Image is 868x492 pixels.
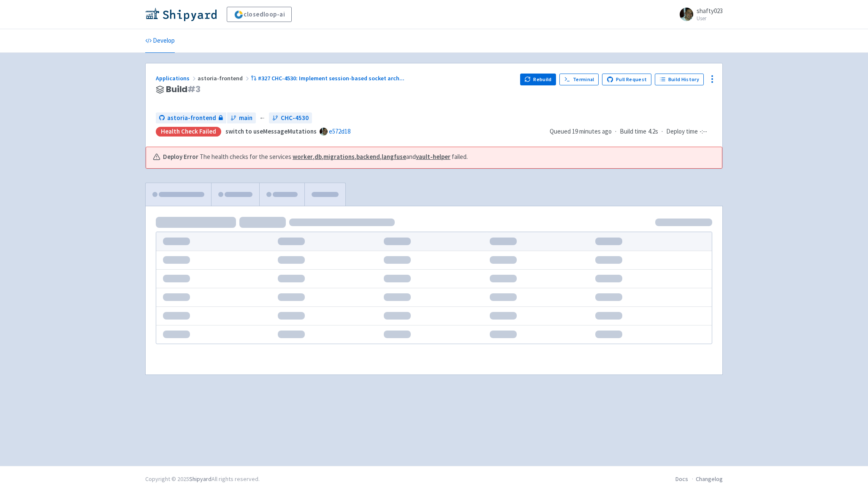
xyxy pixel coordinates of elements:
span: The health checks for the services , , , , and failed. [200,152,468,162]
a: langfuse [382,153,406,161]
span: Build time [620,127,646,137]
b: Deploy Error [163,152,198,162]
div: · · [550,127,712,137]
a: backend [356,153,380,161]
time: 19 minutes ago [572,127,612,135]
a: Applications [156,74,198,82]
a: closedloop-ai [227,7,292,22]
span: # 3 [187,83,201,95]
strong: switch to useMessageMutations [225,127,317,135]
a: e572d18 [329,127,350,135]
img: Shipyard logo [145,8,217,21]
a: Changelog [696,475,723,483]
span: astoria-frontend [198,74,251,82]
span: 4.2s [648,127,658,137]
span: shafty023 [697,7,723,15]
a: astoria-frontend [156,112,226,124]
span: ← [259,113,266,123]
span: Build [166,85,201,94]
a: main [227,112,256,124]
span: astoria-frontend [167,113,216,123]
a: db [315,153,322,161]
span: Queued [550,127,612,135]
span: -:-- [700,127,707,137]
div: Health check failed [156,127,221,137]
a: #327 CHC-4530: Implement session-based socket arch... [251,74,406,82]
a: Develop [145,29,175,53]
a: Docs [675,475,688,483]
span: #327 CHC-4530: Implement session-based socket arch ... [258,74,404,82]
a: Terminal [559,74,599,85]
button: Rebuild [520,74,556,85]
a: CHC-4530 [269,112,312,124]
a: Build History [655,74,704,85]
a: vault-helper [416,153,450,161]
span: CHC-4530 [281,113,309,123]
a: Shipyard [189,475,212,483]
a: shafty023 User [675,8,723,21]
span: Deploy time [666,127,698,137]
a: migrations [323,153,355,161]
a: worker [293,153,313,161]
div: Copyright © 2025 All rights reserved. [145,475,260,484]
a: Pull Request [602,74,651,85]
small: User [697,16,723,21]
span: main [239,113,252,123]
